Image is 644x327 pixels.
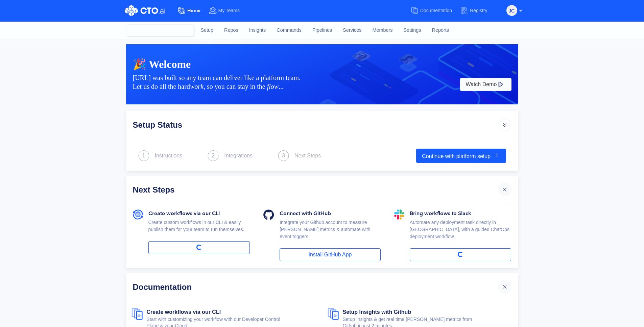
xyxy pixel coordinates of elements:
[410,219,511,248] div: Automate any deployment task directly in [GEOGRAPHIC_DATA], with a guided ChatOps deployment work...
[132,308,147,320] img: documents.svg
[416,149,506,163] a: Continue with platform setup
[187,7,200,14] span: Home
[278,150,289,161] img: next_step.svg
[133,58,511,71] div: 🎉 Welcome
[209,4,248,17] a: My Teams
[294,152,321,160] div: Next Steps
[420,8,452,13] span: Documentation
[267,83,279,90] i: flow
[343,309,411,318] a: Setup Insights with Github
[138,150,149,161] img: next_step.svg
[208,150,219,161] img: next_step.svg
[470,8,487,13] span: Registry
[125,5,165,16] img: CTO.ai Logo
[190,83,204,90] i: work
[280,219,381,248] div: Integrate your Github account to measure [PERSON_NAME] metrics & automate with event triggers.
[244,21,271,40] a: Insights
[398,21,426,40] a: Settings
[224,152,253,160] div: Integrations
[367,21,398,40] a: Members
[218,8,240,13] span: My Teams
[133,73,459,91] div: [URL] was built so any team can deliver like a platform team. Let us do all the hard , so you can...
[337,21,367,40] a: Services
[498,118,511,131] img: arrow_icon_default.svg
[497,80,505,89] img: play-white.svg
[147,309,221,318] a: Create workflows via our CLI
[133,118,498,131] div: Setup Status
[155,152,183,160] div: Instructions
[133,183,498,196] div: Next Steps
[133,280,498,294] div: Documentation
[177,4,209,17] a: Home
[307,21,337,40] a: Pipelines
[271,21,307,40] a: Commands
[410,209,511,219] div: Bring workflows to Slack
[460,78,511,91] button: Watch Demo
[148,209,220,218] span: Create workflows via our CLI
[426,21,454,40] a: Reports
[410,4,460,17] a: Documentation
[460,4,495,17] a: Registry
[280,248,381,261] a: Install GitHub App
[219,21,244,40] a: Repos
[195,21,219,40] a: Setup
[501,283,508,290] img: cross.svg
[148,219,250,241] div: Create custom workflows in our CLI & easily publish them for your team to run themselves.
[506,5,517,16] button: JC
[280,209,381,219] div: Connect with GitHub
[509,5,515,16] span: JC
[501,186,508,193] img: cross.svg
[328,308,343,320] img: documents.svg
